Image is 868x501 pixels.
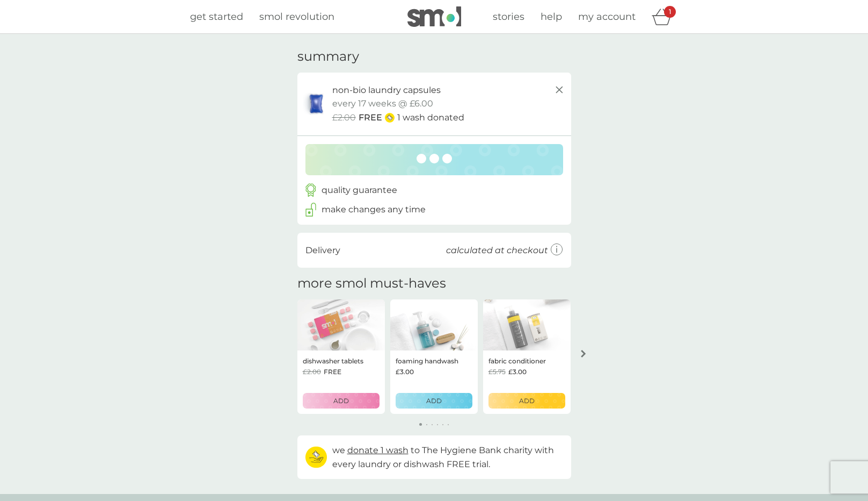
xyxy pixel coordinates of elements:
[578,9,636,25] a: my account
[322,183,397,197] p: quality guarantee
[297,49,359,65] h3: summary
[396,393,472,409] button: ADD
[652,6,679,27] div: basket
[324,367,341,377] span: FREE
[332,111,356,125] span: £2.00
[359,111,382,125] span: FREE
[333,396,349,406] p: ADD
[541,11,562,23] span: help
[508,367,527,377] span: £3.00
[541,9,562,25] a: help
[488,393,565,409] button: ADD
[347,445,409,455] span: donate 1 wash
[332,443,563,471] p: we to The Hygiene Bank charity with every laundry or dishwash FREE trial.
[332,83,441,97] p: non-bio laundry capsules
[303,393,380,409] button: ADD
[332,97,433,111] p: every 17 weeks @ £6.00
[322,203,426,217] p: make changes any time
[493,9,524,25] a: stories
[190,9,243,25] a: get started
[305,244,340,257] p: Delivery
[488,356,546,366] p: fabric conditioner
[578,11,636,23] span: my account
[396,356,458,366] p: foaming handwash
[396,367,414,377] span: £3.00
[190,11,243,23] span: get started
[259,9,334,25] a: smol revolution
[297,276,446,291] h2: more smol must-haves
[303,356,363,366] p: dishwasher tablets
[303,367,321,377] span: £2.00
[407,6,461,27] img: smol
[259,11,334,23] span: smol revolution
[493,11,524,23] span: stories
[426,396,442,406] p: ADD
[397,111,464,125] p: 1 wash donated
[488,367,506,377] span: £5.75
[446,244,548,257] p: calculated at checkout
[519,396,535,406] p: ADD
